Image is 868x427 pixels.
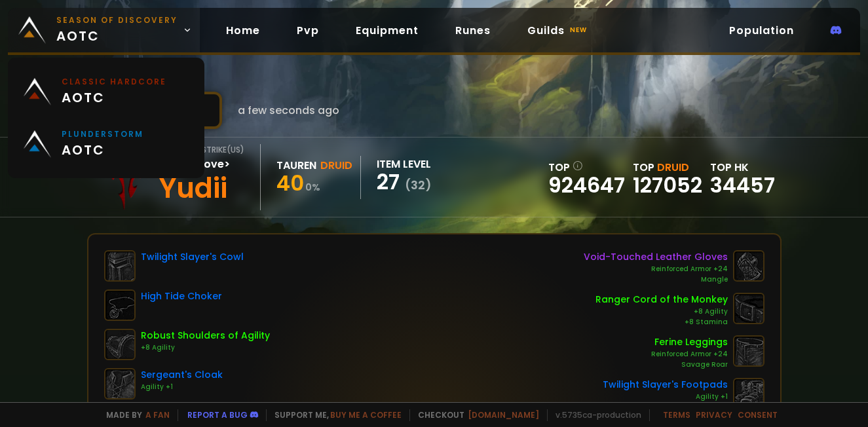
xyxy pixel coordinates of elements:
[584,250,728,264] div: Void-Touched Leather Gloves
[584,264,728,274] div: Reinforced Armor +24
[719,17,804,44] a: Population
[276,168,304,198] span: 40
[710,159,775,176] div: Top HK
[710,170,775,200] a: 34457
[468,409,539,420] a: [DOMAIN_NAME]
[548,159,625,176] div: Top
[633,159,702,176] div: Top
[276,157,316,174] div: Tauren
[657,160,689,175] span: Druid
[159,172,244,205] div: Yudii
[405,177,432,193] small: ( 32 )
[16,65,197,118] a: Classic Hardcoreaotc
[517,17,600,44] a: Guildsnew
[216,17,271,44] a: Home
[62,140,143,160] span: aotc
[584,274,728,285] div: Mangle
[141,250,244,264] div: Twilight Slayer's Cowl
[663,409,690,420] a: Terms
[409,409,539,421] span: Checkout
[16,118,197,170] a: Plunderstormaotc
[651,349,728,360] div: Reinforced Armor +24
[141,329,270,343] div: Robust Shoulders of Agility
[595,293,728,306] div: Ranger Cord of the Monkey
[651,360,728,370] div: Savage Roar
[56,14,178,46] span: aotc
[696,409,732,420] a: Privacy
[62,76,166,88] small: Classic Hardcore
[567,22,590,38] small: new
[141,368,223,382] div: Sergeant's Cloak
[98,409,170,421] span: Made by
[286,17,330,44] a: Pvp
[603,392,728,402] div: Agility +1
[603,378,728,392] div: Twilight Slayer's Footpads
[548,170,625,200] a: 924647
[141,343,270,353] div: +8 Agility
[62,128,143,140] small: Plunderstorm
[305,181,320,194] small: 0 %
[330,409,402,420] a: Buy me a coffee
[56,14,178,26] small: Season of Discovery
[595,317,728,327] div: +8 Stamina
[377,172,432,195] div: 27
[595,306,728,317] div: +8 Agility
[145,409,170,420] a: a fan
[141,382,223,392] div: Agility +1
[345,17,429,44] a: Equipment
[445,17,501,44] a: Runes
[633,170,702,200] a: 127052
[8,8,200,52] a: Season of Discoveryaotc
[62,88,166,107] span: aotc
[320,157,352,174] div: Druid
[187,409,248,420] a: Report a bug
[738,409,778,420] a: Consent
[141,289,222,303] div: High Tide Choker
[547,409,641,421] span: v. 5735ca - production
[238,102,339,119] span: a few seconds ago
[651,335,728,349] div: Ferine Leggings
[266,409,402,421] span: Support me,
[377,156,432,172] div: item level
